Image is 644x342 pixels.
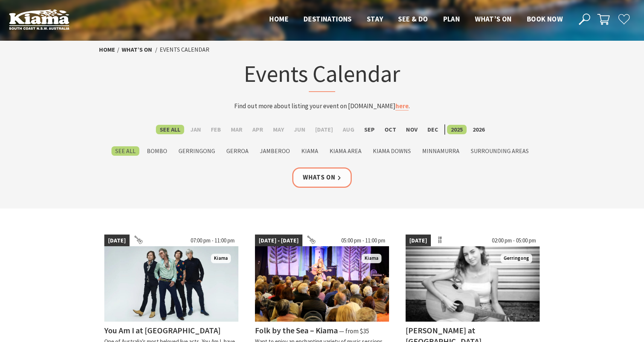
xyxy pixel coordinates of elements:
label: 2026 [469,125,488,134]
span: 07:00 pm - 11:00 pm [187,235,238,247]
a: here [395,102,409,110]
label: Aug [339,125,358,134]
span: Book now [527,14,563,23]
span: See & Do [398,14,428,23]
label: Feb [207,125,225,134]
span: [DATE] - [DATE] [255,235,302,247]
img: Tayah Larsen [406,246,540,322]
p: Find out more about listing your event on [DOMAIN_NAME] . [174,101,470,111]
label: Nov [402,125,421,134]
label: Mar [227,125,246,134]
label: May [269,125,288,134]
span: Kiama [362,254,382,263]
label: Gerroa [223,146,252,156]
label: Jun [290,125,309,134]
label: [DATE] [311,125,337,134]
label: Bombo [143,146,171,156]
nav: Main Menu [262,13,570,26]
img: Folk by the Sea - Showground Pavilion [255,246,389,322]
li: Events Calendar [160,45,209,55]
span: [DATE] [104,235,130,247]
span: ⁠— from $35 [339,327,369,335]
span: 02:00 pm - 05:00 pm [488,235,540,247]
label: 2025 [447,125,467,134]
h4: You Am I at [GEOGRAPHIC_DATA] [104,325,221,336]
label: See All [156,125,184,134]
a: What’s On [122,46,152,54]
label: Sep [360,125,378,134]
label: See All [111,146,139,156]
h4: Folk by the Sea – Kiama [255,325,338,336]
h1: Events Calendar [174,58,470,92]
label: Kiama Area [326,146,365,156]
a: Home [99,46,115,54]
span: [DATE] [406,235,431,247]
label: Kiama Downs [369,146,415,156]
label: Apr [249,125,267,134]
span: Kiama [211,254,231,263]
label: Gerringong [175,146,219,156]
label: Dec [424,125,442,134]
img: You Am I [104,246,238,322]
label: Minnamurra [418,146,463,156]
label: Oct [381,125,400,134]
label: Jamberoo [256,146,294,156]
img: Kiama Logo [9,9,69,30]
span: Gerringong [501,254,532,263]
span: 05:00 pm - 11:00 pm [337,235,389,247]
span: What’s On [475,14,512,23]
span: Plan [443,14,460,23]
span: Destinations [304,14,352,23]
label: Jan [186,125,205,134]
label: Surrounding Areas [467,146,533,156]
span: Home [269,14,288,23]
span: Stay [367,14,383,23]
a: Whats On [292,167,352,187]
label: Kiama [298,146,322,156]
